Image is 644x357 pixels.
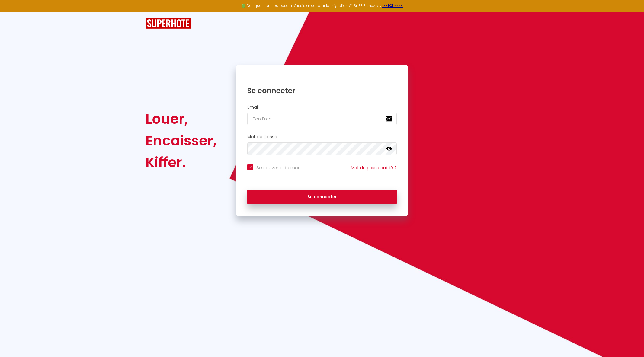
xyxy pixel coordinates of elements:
div: Encaisser, [146,130,217,151]
button: Se connecter [247,190,397,205]
h1: Se connecter [247,86,397,95]
img: SuperHote logo [146,18,191,29]
div: Louer, [146,108,217,130]
h2: Mot de passe [247,134,397,139]
a: >>> ICI <<<< [382,3,403,8]
h2: Email [247,105,397,110]
a: Mot de passe oublié ? [351,165,397,171]
div: Kiffer. [146,151,217,173]
input: Ton Email [247,113,397,125]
